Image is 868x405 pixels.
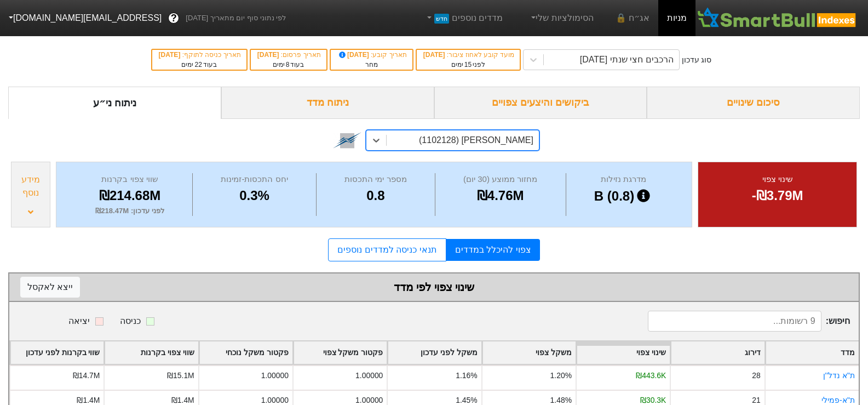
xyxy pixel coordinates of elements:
[319,186,432,206] div: 0.8
[422,50,514,60] div: מועד קובע לאחוז ציבור :
[580,53,674,66] div: הרכבים חצי שנתי [DATE]
[286,61,290,69] span: 8
[482,341,576,364] div: Toggle SortBy
[420,7,507,29] a: מדדים נוספיםחדש
[256,60,321,70] div: בעוד ימים
[70,206,189,216] div: לפני עדכון : ₪218.47M
[648,311,821,332] input: 9 רשומות...
[550,370,572,381] div: 1.20%
[20,279,848,295] div: שינוי צפוי לפי מדד
[422,60,514,70] div: לפני ימים
[365,61,378,69] span: מחר
[20,277,80,298] button: ייצא לאקסל
[186,13,286,24] span: לפי נתוני סוף יום מתאריך [DATE]
[337,51,371,59] span: [DATE]
[194,61,202,69] span: 22
[577,341,670,364] div: Toggle SortBy
[821,396,855,404] a: ת''א-פמילי
[261,370,289,381] div: 1.00000
[712,173,843,186] div: שינוי צפוי
[10,341,104,364] div: Toggle SortBy
[355,370,383,381] div: 1.00000
[256,50,321,60] div: תאריך פרסום :
[695,7,859,29] img: SmartBull
[438,173,563,186] div: מחזור ממוצע (30 יום)
[388,341,481,364] div: Toggle SortBy
[569,173,679,186] div: מדרגת נזילות
[423,51,447,59] span: [DATE]
[712,186,843,206] div: -₪3.79M
[333,126,361,155] img: tase link
[648,311,850,332] span: חיפוש :
[464,61,472,69] span: 15
[434,14,449,24] span: חדש
[8,87,221,119] div: ניתוח ני״ע
[823,371,855,380] a: ת''א נדל''ן
[196,173,313,186] div: יחס התכסות-זמינות
[70,173,189,186] div: שווי צפוי בקרנות
[636,370,666,381] div: ₪443.6K
[671,341,764,364] div: Toggle SortBy
[525,7,598,29] a: הסימולציות שלי
[120,315,141,328] div: כניסה
[319,173,432,186] div: מספר ימי התכסות
[171,11,177,26] span: ?
[221,87,434,119] div: ניתוח מדד
[569,186,679,207] div: B (0.8)
[294,341,387,364] div: Toggle SortBy
[158,50,241,60] div: תאריך כניסה לתוקף :
[752,370,760,381] div: 28
[434,87,647,119] div: ביקושים והיצעים צפויים
[167,370,194,381] div: ₪15.1M
[68,315,90,328] div: יציאה
[766,341,859,364] div: Toggle SortBy
[257,51,281,59] span: [DATE]
[196,186,313,206] div: 0.3%
[419,134,533,147] div: [PERSON_NAME] (1102128)
[647,87,860,119] div: סיכום שינויים
[159,51,182,59] span: [DATE]
[438,186,563,206] div: ₪4.76M
[105,341,198,364] div: Toggle SortBy
[328,238,446,261] a: תנאי כניסה למדדים נוספים
[158,60,241,70] div: בעוד ימים
[336,50,407,60] div: תאריך קובע :
[456,370,477,381] div: 1.16%
[446,239,540,261] a: צפוי להיכלל במדדים
[73,370,100,381] div: ₪14.7M
[199,341,292,364] div: Toggle SortBy
[70,186,189,206] div: ₪214.68M
[682,54,712,66] div: סוג עדכון
[14,173,47,199] div: מידע נוסף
